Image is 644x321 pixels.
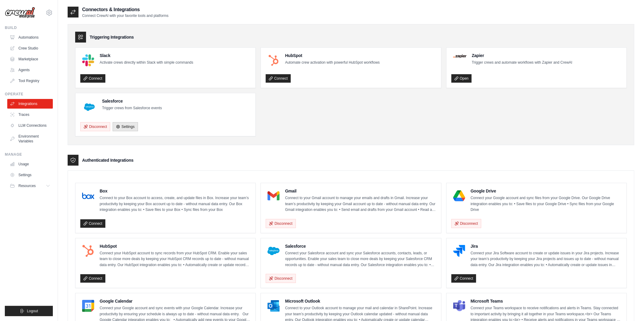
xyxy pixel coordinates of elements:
a: Connect [80,74,105,83]
h3: Triggering Integrations [90,34,134,40]
h4: Jira [471,243,622,249]
img: Box Logo [82,190,94,202]
span: Logout [27,309,38,313]
h4: Google Calendar [100,298,251,304]
p: Connect to your Box account to access, create, and update files in Box. Increase your team’s prod... [100,195,251,213]
a: LLM Connections [7,121,53,130]
p: Trigger crews from Salesforce events [102,105,162,111]
h4: HubSpot [100,243,251,249]
h4: Box [100,188,251,194]
img: HubSpot Logo [82,245,94,257]
img: Google Drive Logo [453,190,465,202]
p: Connect to your Gmail account to manage your emails and drafts in Gmail. Increase your team’s pro... [285,195,436,213]
p: Activate crews directly within Slack with simple commands [100,60,193,66]
p: Automate crew activation with powerful HubSpot workflows [285,60,380,66]
h2: Connectors & Integrations [82,6,168,13]
a: Connect [451,274,476,283]
p: Connect your Jira Software account to create or update issues in your Jira projects. Increase you... [471,250,622,268]
h4: Slack [100,52,193,59]
a: Traces [7,110,53,119]
p: Connect your HubSpot account to sync records from your HubSpot CRM. Enable your sales team to clo... [100,250,251,268]
img: Google Calendar Logo [82,300,94,312]
div: Operate [5,92,53,97]
div: Manage [5,152,53,157]
a: Environment Variables [7,132,53,146]
h4: Google Drive [471,188,622,194]
a: Connect [266,74,291,83]
button: Disconnect [266,274,296,283]
button: Disconnect [266,219,296,228]
h4: Gmail [285,188,436,194]
a: Usage [7,159,53,169]
img: Salesforce Logo [82,100,97,114]
h3: Authenticated Integrations [82,157,133,163]
button: Disconnect [80,122,110,131]
a: Crew Studio [7,43,53,53]
button: Disconnect [451,219,481,228]
h4: Salesforce [285,243,436,249]
a: Integrations [7,99,53,109]
a: Connect [80,274,105,283]
a: Connect [80,219,105,228]
button: Logout [5,306,53,316]
img: Microsoft Teams Logo [453,300,465,312]
img: HubSpot Logo [268,54,280,66]
a: Settings [113,122,138,131]
div: Build [5,25,53,30]
h4: Salesforce [102,98,162,104]
p: Trigger crews and automate workflows with Zapier and CrewAI [472,60,572,66]
a: Tool Registry [7,76,53,86]
a: Automations [7,33,53,42]
img: Zapier Logo [453,54,466,58]
h4: Microsoft Teams [471,298,622,304]
img: Gmail Logo [268,190,280,202]
h4: Zapier [472,52,572,59]
p: Connect your Google account and sync files from your Google Drive. Our Google Drive integration e... [471,195,622,213]
a: Settings [7,170,53,180]
button: Resources [7,181,53,191]
img: Microsoft Outlook Logo [268,300,280,312]
img: Salesforce Logo [268,245,280,257]
p: Connect CrewAI with your favorite tools and platforms [82,13,168,18]
img: Jira Logo [453,245,465,257]
img: Slack Logo [82,54,94,66]
p: Connect your Salesforce account and sync your Salesforce accounts, contacts, leads, or opportunit... [285,250,436,268]
a: Agents [7,65,53,75]
a: Open [451,74,472,83]
h4: HubSpot [285,52,380,59]
span: Resources [18,183,36,188]
img: Logo [5,7,35,18]
a: Marketplace [7,54,53,64]
h4: Microsoft Outlook [285,298,436,304]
